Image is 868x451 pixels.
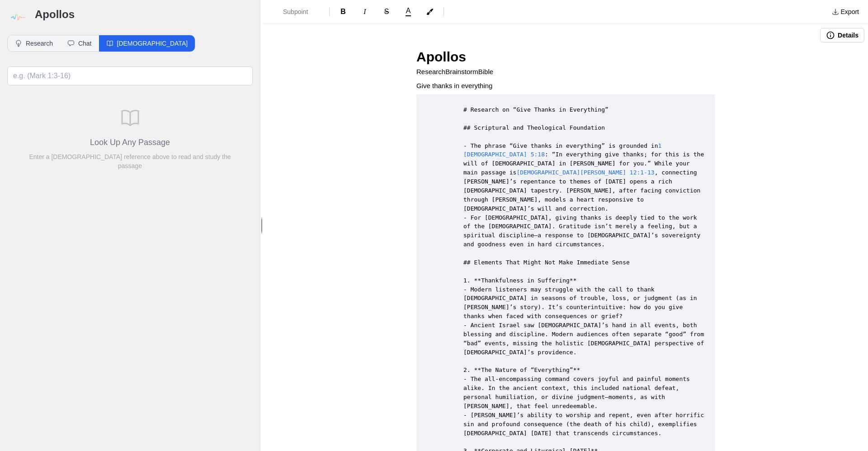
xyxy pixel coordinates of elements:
span: - Ancient Israel saw [DEMOGRAPHIC_DATA]’s hand in all events, both blessing and discipline. Moder... [463,322,708,356]
span: - The all-encompassing command covers joyful and painful moments alike. In the ancient context, t... [463,376,693,409]
span: - The phrase “Give thanks in everything” is grounded in [463,142,658,149]
span: # Research on “Give Thanks in Everything” [463,106,609,113]
button: Formatting Options [267,4,325,20]
h3: Look Up Any Passage [90,136,170,149]
button: Format Italics [355,5,375,19]
span: S [384,8,389,15]
button: [DEMOGRAPHIC_DATA] [99,35,195,52]
span: I [363,8,366,15]
span: ## Elements That Might Not Make Immediate Sense [463,259,630,266]
span: Give thanks in everything [416,82,492,89]
h3: Apollos [35,7,253,22]
button: Research [8,35,60,52]
button: Format Strikethrough [377,5,396,19]
span: ResearchBrainstormBible [416,68,493,75]
button: Chat [60,35,99,52]
span: Apollos [416,49,466,64]
span: Subpoint [283,7,315,16]
iframe: Drift Widget Chat Controller [823,406,857,440]
input: e.g. (Mark 1:3-16) [7,66,253,85]
a: [DEMOGRAPHIC_DATA][PERSON_NAME] 12:1-13 [516,169,654,176]
span: A [406,7,411,14]
p: Enter a [DEMOGRAPHIC_DATA] reference above to read and study the passage [29,152,231,170]
span: ## Scriptural and Theological Foundation [463,124,605,131]
button: Format Bold [333,5,353,19]
span: 2. **The Nature of “Everything”** [463,366,580,373]
span: , connecting [PERSON_NAME]’s repentance to themes of [DATE] opens a rich [DEMOGRAPHIC_DATA] tapes... [463,169,704,212]
span: - [PERSON_NAME]’s ability to worship and repent, even after horrific sin and profound consequence... [463,412,708,437]
span: B [340,8,346,15]
button: Details [820,28,864,42]
img: logo [7,7,28,28]
button: Export [826,5,864,19]
button: A [398,5,418,18]
span: 1. **Thankfulness in Suffering** [463,277,576,284]
span: - Modern listeners may struggle with the call to thank [DEMOGRAPHIC_DATA] in seasons of trouble, ... [463,286,700,320]
span: - For [DEMOGRAPHIC_DATA], giving thanks is deeply tied to the work of the [DEMOGRAPHIC_DATA]. Gra... [463,214,704,248]
span: : “In everything give thanks; for this is the will of [DEMOGRAPHIC_DATA] in [PERSON_NAME] for you... [463,151,708,176]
